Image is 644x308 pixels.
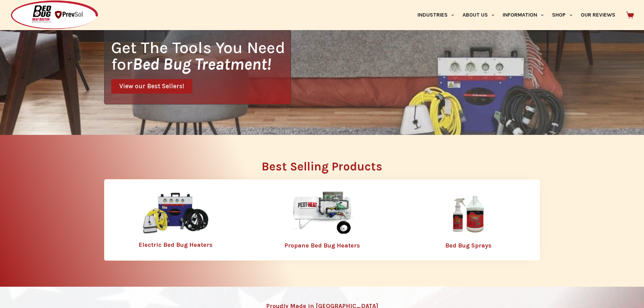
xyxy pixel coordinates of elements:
[111,79,192,94] a: View our Best Sellers!
[104,161,540,172] h2: Best Selling Products
[133,54,271,74] i: Bed Bug Treatment!
[445,242,492,249] a: Bed Bug Sprays
[119,83,184,90] span: View our Best Sellers!
[139,241,213,248] a: Electric Bed Bug Heaters
[5,3,26,23] button: Open LiveChat chat widget
[284,242,360,249] a: Propane Bed Bug Heaters
[111,39,291,72] h1: Get The Tools You Need for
